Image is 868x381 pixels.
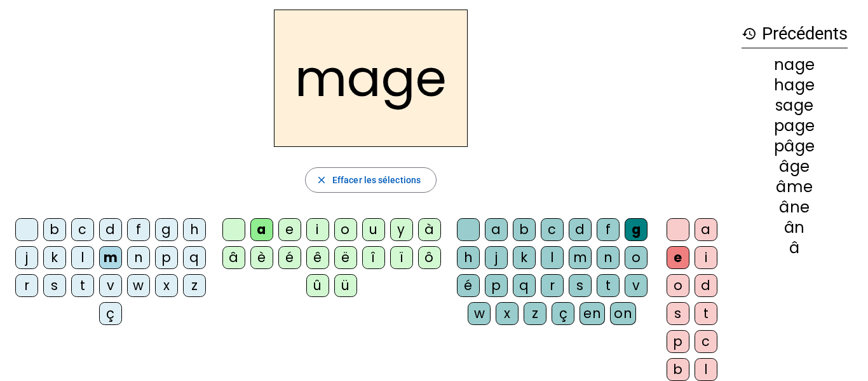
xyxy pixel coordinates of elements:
[457,274,480,297] div: é
[127,274,150,297] div: w
[496,302,519,325] div: x
[513,246,536,269] div: k
[485,274,508,297] div: p
[334,218,357,241] div: o
[71,218,94,241] div: c
[306,218,329,241] div: i
[127,246,150,269] div: n
[485,218,508,241] div: a
[278,246,301,269] div: é
[569,246,592,269] div: m
[625,218,648,241] div: g
[597,246,620,269] div: n
[667,358,689,381] div: b
[552,302,574,325] div: ç
[625,246,648,269] div: o
[99,218,122,241] div: d
[15,246,38,269] div: j
[742,139,848,154] div: pâge
[222,246,245,269] div: â
[597,218,620,241] div: f
[610,302,636,325] div: on
[742,159,848,174] div: âge
[667,302,689,325] div: s
[695,218,717,241] div: a
[71,274,94,297] div: t
[43,274,66,297] div: s
[742,118,848,134] div: page
[541,274,564,297] div: r
[274,10,468,147] h2: mage
[485,246,508,269] div: j
[695,330,717,353] div: c
[99,302,122,325] div: ç
[418,246,441,269] div: ô
[457,246,480,269] div: h
[742,57,848,73] div: nage
[390,246,413,269] div: ï
[541,218,564,241] div: c
[306,246,329,269] div: ê
[569,218,592,241] div: d
[468,302,491,325] div: w
[332,172,421,188] span: Effacer les sélections
[597,274,620,297] div: t
[695,302,717,325] div: t
[71,246,94,269] div: l
[278,218,301,241] div: e
[667,274,689,297] div: o
[667,246,689,269] div: e
[513,218,536,241] div: b
[362,218,385,241] div: u
[625,274,648,297] div: v
[742,98,848,113] div: sage
[742,240,848,256] div: â
[99,274,122,297] div: v
[183,218,206,241] div: h
[390,218,413,241] div: y
[334,246,357,269] div: ë
[305,167,437,193] button: Effacer les sélections
[155,246,178,269] div: p
[541,246,564,269] div: l
[418,218,441,241] div: à
[695,246,717,269] div: i
[127,218,150,241] div: f
[155,218,178,241] div: g
[183,274,206,297] div: z
[99,246,122,269] div: m
[569,274,592,297] div: s
[316,174,327,186] mat-icon: close
[667,330,689,353] div: p
[250,246,273,269] div: è
[580,302,605,325] div: en
[742,220,848,235] div: ân
[43,218,66,241] div: b
[183,246,206,269] div: q
[15,274,38,297] div: r
[742,78,848,93] div: hage
[742,200,848,215] div: âne
[695,358,717,381] div: l
[695,274,717,297] div: d
[250,218,273,241] div: a
[742,179,848,195] div: âme
[362,246,385,269] div: î
[742,20,848,48] h3: Précédents
[43,246,66,269] div: k
[155,274,178,297] div: x
[334,274,357,297] div: ü
[524,302,546,325] div: z
[742,26,757,41] mat-icon: history
[306,274,329,297] div: û
[513,274,536,297] div: q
